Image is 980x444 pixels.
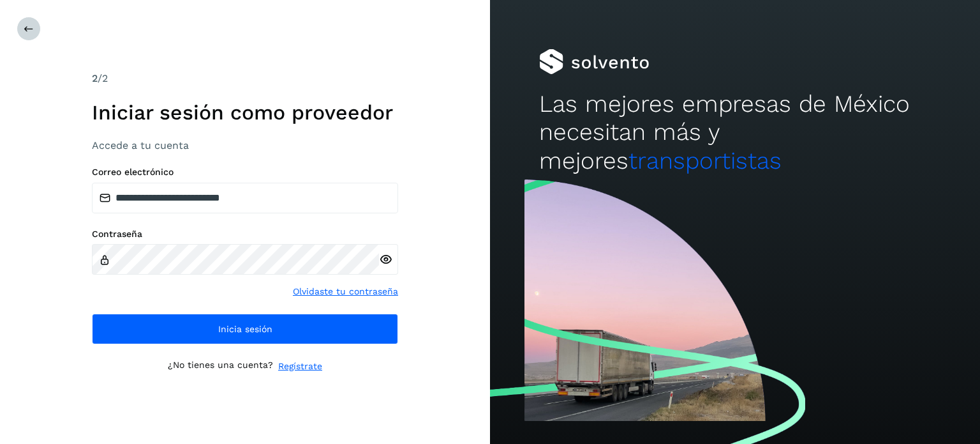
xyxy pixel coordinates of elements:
[293,285,398,298] a: Olvidaste tu contraseña
[628,147,782,174] span: transportistas
[92,314,398,344] button: Inicia sesión
[92,139,398,151] h3: Accede a tu cuenta
[218,325,272,333] span: Inicia sesión
[92,100,398,125] h1: Iniciar sesión como proveedor
[278,360,322,373] a: Regístrate
[92,72,98,84] span: 2
[92,167,398,178] label: Correo electrónico
[92,229,398,240] label: Contraseña
[539,90,931,175] h2: Las mejores empresas de México necesitan más y mejores
[168,360,273,373] p: ¿No tienes una cuenta?
[92,71,398,86] div: /2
